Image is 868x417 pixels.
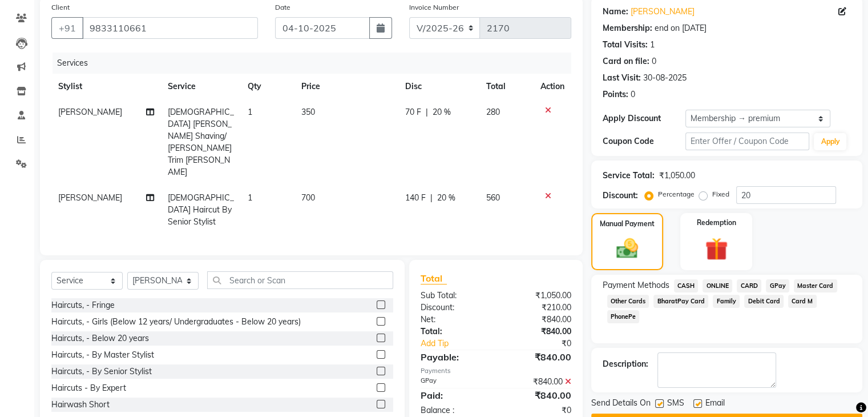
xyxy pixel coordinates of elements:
[603,72,641,84] div: Last Visit:
[650,39,655,51] div: 1
[496,314,580,326] div: ₹840.00
[600,219,655,229] label: Manual Payment
[496,350,580,364] div: ₹840.00
[766,279,789,292] span: GPay
[479,74,534,99] th: Total
[603,22,652,34] div: Membership:
[496,290,580,302] div: ₹1,050.00
[275,2,290,13] label: Date
[609,236,645,261] img: _cash.svg
[496,388,580,402] div: ₹840.00
[51,349,154,361] div: Haircuts, - By Master Stylist
[603,170,655,182] div: Service Total:
[412,404,496,416] div: Balance :
[659,170,695,182] div: ₹1,050.00
[412,338,510,350] a: Add Tip
[412,314,496,326] div: Net:
[405,192,426,204] span: 140 F
[814,133,846,150] button: Apply
[744,295,784,308] span: Debit Card
[248,193,252,203] span: 1
[591,397,651,411] span: Send Details On
[58,107,122,117] span: [PERSON_NAME]
[496,326,580,338] div: ₹840.00
[412,388,496,402] div: Paid:
[433,106,451,118] span: 20 %
[643,72,687,84] div: 30-08-2025
[658,189,695,199] label: Percentage
[534,74,571,99] th: Action
[301,107,315,117] span: 350
[486,193,500,203] span: 560
[603,113,685,125] div: Apply Discount
[603,135,685,147] div: Coupon Code
[496,404,580,416] div: ₹0
[51,74,161,99] th: Stylist
[607,310,640,323] span: PhonePe
[496,376,580,388] div: ₹840.00
[607,295,649,308] span: Other Cards
[603,55,649,67] div: Card on file:
[168,193,234,227] span: [DEMOGRAPHIC_DATA] Haircut By Senior Stylist
[712,189,729,199] label: Fixed
[412,326,496,338] div: Total:
[603,39,648,51] div: Total Visits:
[412,350,496,364] div: Payable:
[496,302,580,314] div: ₹210.00
[51,17,83,39] button: +91
[794,279,837,292] span: Master Card
[51,299,115,311] div: Haircuts, - Fringe
[697,218,736,228] label: Redemption
[51,382,126,394] div: Haircuts - By Expert
[409,2,459,13] label: Invoice Number
[667,397,684,411] span: SMS
[412,290,496,302] div: Sub Total:
[510,338,579,350] div: ₹0
[51,366,152,378] div: Haircuts, - By Senior Stylist
[486,107,500,117] span: 280
[788,295,817,308] span: Card M
[51,2,70,13] label: Client
[241,74,294,99] th: Qty
[51,332,149,344] div: Haircuts, - Below 20 years
[168,107,234,177] span: [DEMOGRAPHIC_DATA] [PERSON_NAME] Shaving/ [PERSON_NAME] Trim [PERSON_NAME]
[631,6,695,18] a: [PERSON_NAME]
[603,358,648,370] div: Description:
[53,53,580,74] div: Services
[603,6,628,18] div: Name:
[652,55,656,67] div: 0
[58,193,122,203] span: [PERSON_NAME]
[685,133,810,150] input: Enter Offer / Coupon Code
[301,193,315,203] span: 700
[207,271,393,289] input: Search or Scan
[703,279,732,292] span: ONLINE
[603,89,628,101] div: Points:
[713,295,740,308] span: Family
[674,279,699,292] span: CASH
[426,106,428,118] span: |
[248,107,252,117] span: 1
[655,22,706,34] div: end on [DATE]
[698,235,735,263] img: _gift.svg
[737,279,761,292] span: CARD
[603,190,638,202] div: Discount:
[82,17,258,39] input: Search by Name/Mobile/Email/Code
[705,397,725,411] span: Email
[631,89,635,101] div: 0
[437,192,455,204] span: 20 %
[51,399,110,411] div: Hairwash Short
[603,279,669,291] span: Payment Methods
[294,74,398,99] th: Price
[412,302,496,314] div: Discount:
[653,295,708,308] span: BharatPay Card
[421,366,571,376] div: Payments
[51,316,301,328] div: Haircuts, - Girls (Below 12 years/ Undergraduates - Below 20 years)
[398,74,479,99] th: Disc
[412,376,496,388] div: GPay
[430,192,433,204] span: |
[161,74,241,99] th: Service
[405,106,421,118] span: 70 F
[421,272,447,284] span: Total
